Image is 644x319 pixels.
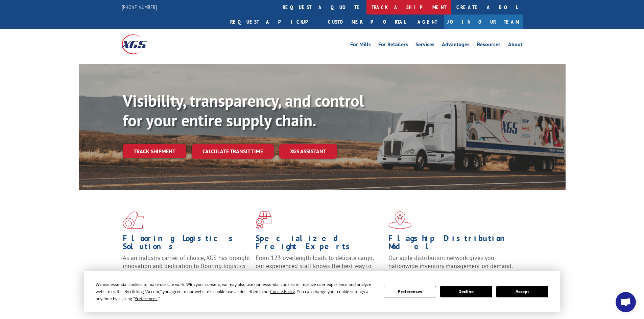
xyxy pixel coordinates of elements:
[123,254,250,278] span: As an industry carrier of choice, XGS has brought innovation and dedication to flooring logistics...
[323,15,411,29] a: Customer Portal
[384,286,436,297] button: Preferences
[84,271,560,312] div: Cookie Consent Prompt
[122,4,157,10] a: [PHONE_NUMBER]
[496,286,548,297] button: Accept
[378,42,408,49] a: For Retailers
[350,42,371,49] a: For Mills
[440,286,492,297] button: Decline
[388,254,513,270] span: Our agile distribution network gives you nationwide inventory management on demand.
[270,289,295,294] span: Cookie Policy
[616,292,636,312] a: Open chat
[225,15,323,29] a: Request a pickup
[96,281,376,302] div: We use essential cookies to make our site work. With your consent, we may also use non-essential ...
[123,234,251,254] h1: Flooring Logistics Solutions
[477,42,501,49] a: Resources
[192,144,274,159] a: Calculate transit time
[123,144,186,158] a: Track shipment
[442,42,470,49] a: Advantages
[444,15,523,29] a: Join Our Team
[279,144,337,159] a: XGS ASSISTANT
[256,234,383,254] h1: Specialized Freight Experts
[123,211,144,229] img: xgs-icon-total-supply-chain-intelligence-red
[256,254,383,284] p: From 123 overlength loads to delicate cargo, our experienced staff knows the best way to move you...
[123,90,364,131] b: Visibility, transparency, and control for your entire supply chain.
[411,15,444,29] a: Agent
[256,211,271,229] img: xgs-icon-focused-on-flooring-red
[388,211,412,229] img: xgs-icon-flagship-distribution-model-red
[135,296,158,301] span: Preferences
[508,42,523,49] a: About
[415,42,434,49] a: Services
[388,234,516,254] h1: Flagship Distribution Model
